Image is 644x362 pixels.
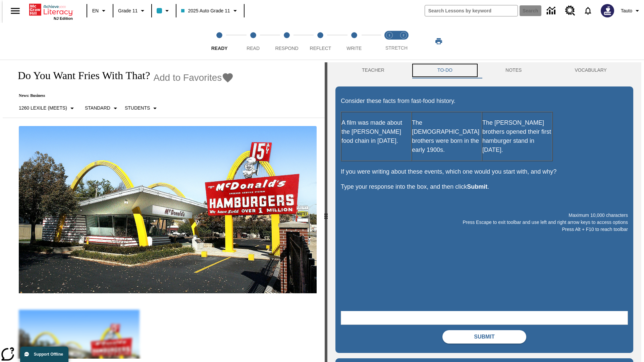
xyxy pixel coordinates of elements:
[54,16,73,20] span: NJ Edition
[82,102,122,114] button: Scaffolds, Standard
[118,7,138,14] span: Grade 11
[5,1,25,21] button: Open side menu
[597,2,618,19] button: Select a new avatar
[3,62,325,359] div: reading
[89,5,111,17] button: Language: EN, Select a language
[34,352,63,357] span: Support Offline
[178,5,241,17] button: Class: 2025 Auto Grade 11, Select your class
[442,330,526,344] button: Submit
[425,5,518,16] input: search field
[601,4,614,17] img: Avatar
[115,5,149,17] button: Grade: Grade 11, Select a grade
[388,34,390,37] text: 1
[275,46,298,51] span: Respond
[11,69,150,82] h1: Do You Want Fries With That?
[20,347,68,362] button: Support Offline
[394,23,413,60] button: Stretch Respond step 2 of 2
[341,167,628,176] p: If you were writing about these events, which one would you start with, and why?
[479,62,548,78] button: NOTES
[153,72,222,83] span: Add to Favorites
[385,45,408,51] span: STRETCH
[3,5,98,11] body: Maximum 10,000 characters Press Escape to exit toolbar and use left and right arrow keys to acces...
[335,62,411,78] button: Teacher
[92,7,99,14] span: EN
[411,62,479,78] button: TO-DO
[335,23,374,60] button: Write step 5 of 5
[29,2,73,20] div: Home
[402,34,404,37] text: 2
[380,23,399,60] button: Stretch Read step 1 of 2
[341,118,411,145] p: A film was made about the [PERSON_NAME] food chain in [DATE].
[341,226,628,233] p: Press Alt + F10 to reach toolbar
[16,102,79,114] button: Select Lexile, 1260 Lexile (Meets)
[621,7,632,14] span: Tauto
[85,105,110,112] p: Standard
[153,72,234,83] button: Add to Favorites - Do You Want Fries With That?
[482,118,552,155] p: The [PERSON_NAME] brothers opened their first hamburger stand in [DATE].
[327,62,641,362] div: activity
[412,118,482,155] p: The [DEMOGRAPHIC_DATA] brothers were born in the early 1900s.
[579,2,597,19] a: Notifications
[335,62,633,78] div: Instructional Panel Tabs
[341,219,628,226] p: Press Escape to exit toolbar and use left and right arrow keys to access options
[19,126,317,294] img: One of the first McDonald's stores, with the iconic red sign and golden arches.
[341,97,628,106] p: Consider these facts from fast-food history.
[181,7,230,14] span: 2025 Auto Grade 11
[11,93,234,98] p: News: Business
[467,183,487,190] strong: Submit
[618,5,644,17] button: Profile/Settings
[310,46,331,51] span: Reflect
[543,2,561,20] a: Data Center
[301,23,340,60] button: Reflect step 4 of 5
[346,46,362,51] span: Write
[325,62,327,362] div: Press Enter or Spacebar and then press right and left arrow keys to move the slider
[341,182,628,191] p: Type your response into the box, and then click .
[125,105,150,112] p: Students
[247,46,260,51] span: Read
[233,23,272,60] button: Read step 2 of 5
[341,212,628,219] p: Maximum 10,000 characters
[200,23,239,60] button: Ready step 1 of 5
[548,62,633,78] button: VOCABULARY
[211,46,228,51] span: Ready
[561,2,579,20] a: Resource Center, Will open in new tab
[428,35,449,47] button: Print
[122,102,162,114] button: Select Student
[267,23,306,60] button: Respond step 3 of 5
[19,105,67,112] p: 1260 Lexile (Meets)
[154,5,174,17] button: Class color is light blue. Change class color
